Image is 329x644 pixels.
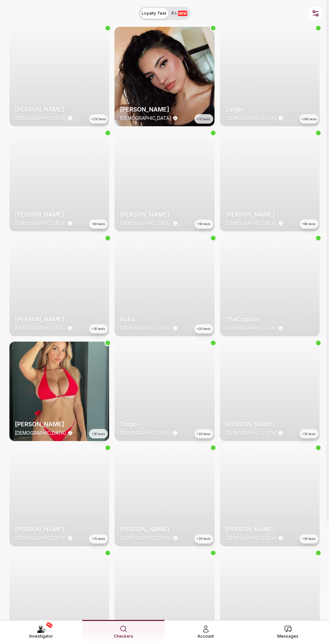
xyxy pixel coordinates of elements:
span: +30 tests [92,327,105,331]
span: +80 tests [92,222,105,226]
p: [DEMOGRAPHIC_DATA] [225,325,277,332]
a: thumbchecker[PERSON_NAME][DEMOGRAPHIC_DATA]+90 tests [220,132,320,231]
h2: [PERSON_NAME] [225,420,314,429]
h2: [PERSON_NAME] [15,210,104,219]
h2: [PERSON_NAME] [120,210,209,219]
span: +90 tests [302,222,316,226]
h2: [PERSON_NAME] [225,525,314,534]
a: Account [164,620,247,644]
a: thumbchecker[PERSON_NAME][DEMOGRAPHIC_DATA]+10 tests [9,446,109,546]
span: Checkers [114,633,133,640]
p: [DEMOGRAPHIC_DATA] [15,535,66,542]
span: +10 tests [197,117,210,122]
span: +20 tests [197,432,210,436]
a: thumbchecker[PERSON_NAME][DEMOGRAPHIC_DATA]+30 tests [9,342,109,441]
p: [DEMOGRAPHIC_DATA] [120,430,171,436]
h2: [PERSON_NAME] [225,210,314,219]
a: thumbcheckerSofia[DEMOGRAPHIC_DATA]+20 tests [114,237,214,336]
span: +20 tests [197,327,210,331]
a: thumbchecker[PERSON_NAME][DEMOGRAPHIC_DATA]+20 tests [114,446,214,546]
span: +20 tests [197,536,210,541]
img: checker [9,342,109,441]
span: NEW [178,11,187,16]
span: Investigator [29,633,53,640]
span: +30 tests [302,432,316,436]
span: Loyalty Test [142,11,166,16]
img: checker [9,237,109,336]
p: [DEMOGRAPHIC_DATA] [225,220,277,227]
span: +10 tests [92,536,105,541]
span: +210 tests [91,117,106,122]
a: thumbchecker[PERSON_NAME][DEMOGRAPHIC_DATA]+10 tests [114,27,214,126]
span: P.I. [172,11,187,16]
a: thumbchecker[PERSON_NAME][DEMOGRAPHIC_DATA]+30 tests [9,237,109,336]
h2: [PERSON_NAME] [15,105,104,114]
a: thumbcheckerTheCaptain[DEMOGRAPHIC_DATA] [220,237,320,336]
h2: Tiago [120,420,209,429]
img: checker [114,132,214,231]
p: [DEMOGRAPHIC_DATA] [15,115,66,122]
h2: [PERSON_NAME] [120,525,209,534]
p: [DEMOGRAPHIC_DATA] [225,115,277,122]
img: checker [114,342,214,441]
img: checker [114,446,214,546]
img: checker [220,446,320,546]
span: +240 tests [301,117,317,122]
p: [DEMOGRAPHIC_DATA] [225,430,277,436]
span: Messages [277,633,298,640]
a: Messages [247,620,329,644]
img: checker [114,237,214,336]
span: +30 tests [302,536,316,541]
a: Checkers [82,620,164,644]
p: [DEMOGRAPHIC_DATA] [15,220,66,227]
h2: Sofia [120,315,209,324]
img: checker [220,342,320,441]
p: [DEMOGRAPHIC_DATA] [120,325,171,332]
span: +30 tests [92,432,105,436]
p: [DEMOGRAPHIC_DATA] [15,430,66,436]
a: thumbchecker[PERSON_NAME][DEMOGRAPHIC_DATA]+50 tests [114,132,214,231]
span: Account [197,633,214,640]
img: checker [220,132,320,231]
a: thumbcheckerTiago[DEMOGRAPHIC_DATA]+20 tests [114,342,214,441]
p: [DEMOGRAPHIC_DATA] [15,325,66,332]
img: checker [114,27,214,126]
a: thumbchecker[PERSON_NAME][DEMOGRAPHIC_DATA]+80 tests [9,132,109,231]
p: [DEMOGRAPHIC_DATA] [120,535,171,542]
h2: [PERSON_NAME] [120,105,209,114]
span: +50 tests [197,222,210,226]
span: NEW [46,622,53,628]
a: thumbcheckerZelgin[DEMOGRAPHIC_DATA]+240 tests [220,27,320,126]
p: [DEMOGRAPHIC_DATA] [225,535,277,542]
img: checker [220,237,320,336]
p: [DEMOGRAPHIC_DATA] [120,220,171,227]
h2: [PERSON_NAME] [15,525,104,534]
img: checker [9,446,109,546]
a: thumbchecker[PERSON_NAME][DEMOGRAPHIC_DATA]+30 tests [220,446,320,546]
img: checker [9,132,109,231]
h2: [PERSON_NAME] [15,420,104,429]
a: thumbchecker[PERSON_NAME][DEMOGRAPHIC_DATA]+210 tests [9,27,109,126]
img: checker [9,27,109,126]
h2: [PERSON_NAME] [15,315,104,324]
h2: Zelgin [225,105,314,114]
h2: TheCaptain [225,315,314,324]
p: [DEMOGRAPHIC_DATA] [120,115,171,122]
img: checker [220,27,320,126]
a: thumbchecker[PERSON_NAME][DEMOGRAPHIC_DATA]+30 tests [220,342,320,441]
